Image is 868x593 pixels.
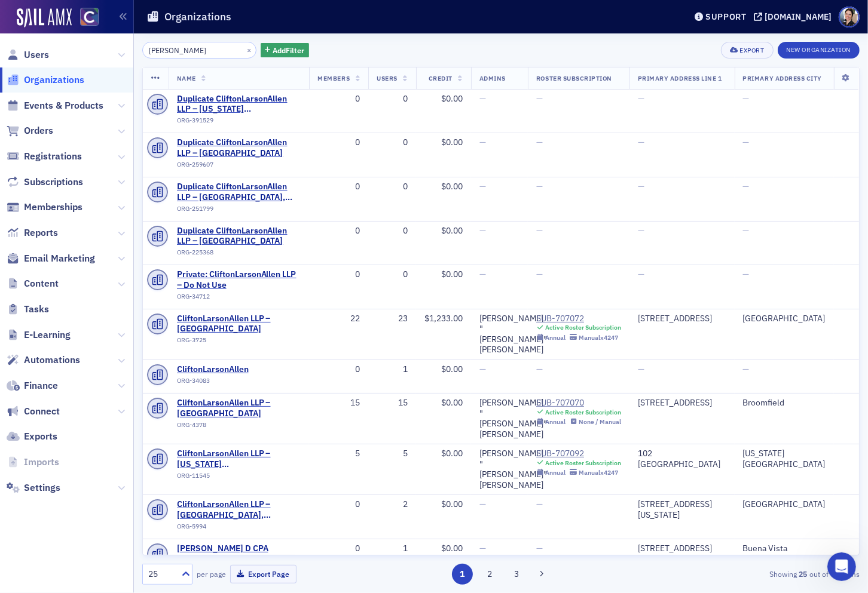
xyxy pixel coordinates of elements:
[17,8,72,27] a: SailAMX
[24,105,215,125] p: How can we help?
[317,226,360,236] div: 0
[377,364,408,375] div: 1
[536,499,543,509] span: —
[244,44,255,55] button: ×
[24,124,53,137] span: Orders
[638,93,644,104] span: —
[48,284,161,294] span: Updated [DATE] 10:31 EDT
[743,499,851,510] div: [GEOGRAPHIC_DATA]
[317,398,360,408] div: 15
[177,161,301,173] div: ORG-259607
[24,73,84,87] span: Organizations
[17,316,222,340] button: Search for help
[12,140,227,203] div: Recent messageProfile image for AidanHi [PERSON_NAME], We've fixed the issue with the coupon not ...
[177,364,286,375] span: CliftonLarsonAllen
[230,565,297,583] button: Export Page
[173,19,197,43] img: Profile image for Luke
[135,402,164,411] span: Tickets
[177,226,301,247] span: Duplicate CliftonLarsonAllen LLP – Greenwood Village
[743,314,851,324] div: [GEOGRAPHIC_DATA]
[317,269,360,280] div: 0
[743,74,823,82] span: Primary Address City
[48,271,215,283] div: Status: All Systems Operational
[7,226,58,239] a: Reports
[177,336,301,348] div: ORG-3725
[177,137,301,158] span: Duplicate CliftonLarsonAllen LLP – Broomfield
[7,405,60,418] a: Connect
[24,252,95,265] span: Email Marketing
[7,328,71,342] a: E-Learning
[317,448,360,459] div: 5
[7,124,53,137] a: Orders
[441,543,463,554] span: $0.00
[317,314,360,324] div: 22
[177,205,301,217] div: ORG-251799
[545,408,621,416] div: Active Roster Subscription
[377,543,408,554] div: 1
[177,116,301,128] div: ORG-391529
[177,314,301,334] span: CliftonLarsonAllen LLP – Denver
[536,543,543,554] span: —
[479,137,486,148] span: —
[797,569,809,579] strong: 25
[177,269,301,290] a: Private: CliftonLarsonAllen LLP – Do Not Use
[80,8,99,26] img: SailAMX
[7,150,82,163] a: Registrations
[7,201,82,214] a: Memberships
[545,334,566,342] div: Annual
[545,324,621,331] div: Active Roster Subscription
[273,45,304,56] span: Add Filter
[377,226,408,236] div: 0
[7,354,80,367] a: Automations
[441,225,463,236] span: $0.00
[743,364,750,374] span: —
[377,314,408,324] div: 23
[479,543,486,554] span: —
[24,379,58,392] span: Finance
[177,226,301,247] a: Duplicate CliftonLarsonAllen LLP – [GEOGRAPHIC_DATA]
[25,168,48,192] img: Profile image for Aidan
[317,74,350,82] span: Members
[17,345,222,367] div: Applying a Coupon to an Order
[579,469,618,477] div: Manual x4247
[177,543,286,554] span: Clark, Blane D CPA
[177,499,301,520] a: CliftonLarsonAllen LLP – [GEOGRAPHIC_DATA], [GEOGRAPHIC_DATA]
[177,94,301,115] a: Duplicate CliftonLarsonAllen LLP – [US_STATE][GEOGRAPHIC_DATA]
[24,201,82,214] span: Memberships
[778,44,860,54] a: New Organization
[629,569,860,579] div: Showing out of items
[743,181,750,192] span: —
[638,398,726,408] div: [STREET_ADDRESS]
[536,137,543,148] span: —
[536,314,621,324] a: SUB-707072
[638,499,726,520] div: [STREET_ADDRESS][US_STATE]
[479,314,547,355] div: [PERSON_NAME] "[PERSON_NAME]" [PERSON_NAME]
[317,499,360,510] div: 0
[579,334,618,342] div: Manual x4247
[177,472,301,484] div: ORG-11545
[7,176,83,189] a: Subscriptions
[177,182,301,202] span: Duplicate CliftonLarsonAllen LLP – Phoenix, AZ
[120,373,179,420] button: Tickets
[479,398,547,440] a: [PERSON_NAME] "[PERSON_NAME]" [PERSON_NAME]
[536,398,621,408] a: SUB-707070
[638,74,722,82] span: Primary Address Line 1
[177,499,301,520] span: CliftonLarsonAllen LLP – Phoenix, AZ
[536,225,543,236] span: —
[13,261,227,305] div: Status: All Systems OperationalUpdated [DATE] 10:31 EDT
[177,94,301,115] span: Duplicate CliftonLarsonAllen LLP – Colorado Springs
[479,448,547,490] div: [PERSON_NAME] "[PERSON_NAME]" [PERSON_NAME]
[24,85,215,105] p: Hi [PERSON_NAME]
[164,10,231,24] h1: Organizations
[200,402,219,411] span: Help
[479,74,506,82] span: Admins
[317,94,360,105] div: 0
[479,269,486,279] span: —
[177,448,301,469] span: CliftonLarsonAllen LLP – Colorado Springs
[479,564,500,585] button: 2
[177,398,301,419] span: CliftonLarsonAllen LLP – Broomfield
[72,8,99,28] a: View Homepage
[441,397,463,408] span: $0.00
